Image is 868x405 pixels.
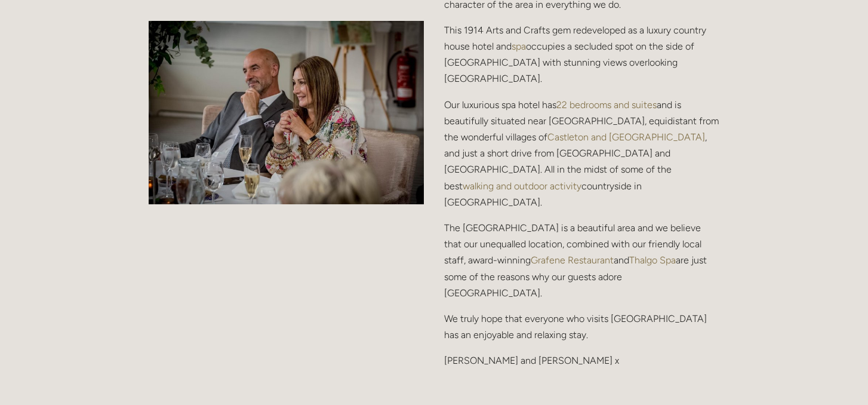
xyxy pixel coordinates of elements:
[444,22,719,87] p: This 1914 Arts and Crafts gem redeveloped as a luxury country house hotel and occupies a secluded...
[149,21,424,204] img: Couple during a Dinner at Losehill Restaurant
[556,99,657,111] a: 22 bedrooms and suites
[444,352,719,369] p: [PERSON_NAME] and [PERSON_NAME] x
[444,97,719,210] p: Our luxurious spa hotel has and is beautifully situated near [GEOGRAPHIC_DATA], equidistant from ...
[547,131,705,143] a: Castleton and [GEOGRAPHIC_DATA]
[463,180,581,192] a: walking and outdoor activity
[629,254,676,266] a: Thalgo Spa
[512,41,526,52] a: spa
[444,220,719,301] p: The [GEOGRAPHIC_DATA] is a beautiful area and we believe that our unequalled location, combined w...
[444,311,719,343] p: We truly hope that everyone who visits [GEOGRAPHIC_DATA] has an enjoyable and relaxing stay.
[531,254,614,266] a: Grafene Restaurant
